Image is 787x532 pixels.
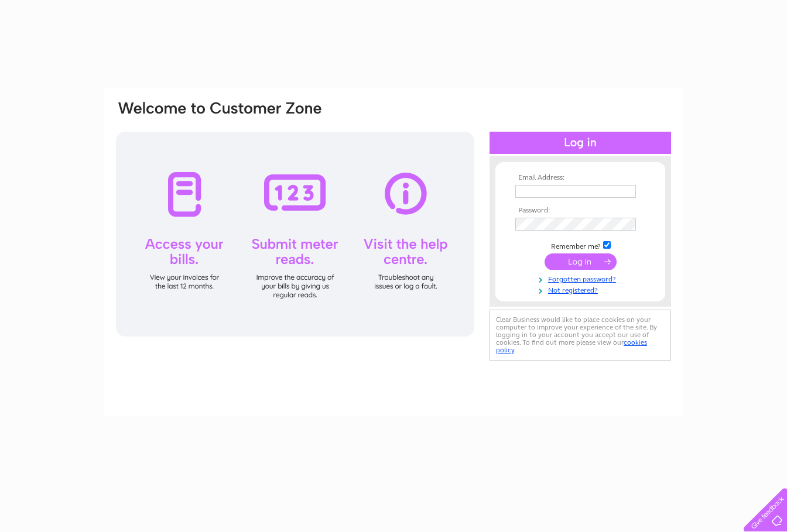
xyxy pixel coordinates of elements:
[490,310,671,361] div: Clear Business would like to place cookies on your computer to improve your experience of the sit...
[512,239,648,251] td: Remember me?
[512,174,648,182] th: Email Address:
[515,273,648,284] a: Forgotten password?
[512,207,648,215] th: Password:
[496,338,647,354] a: cookies policy
[515,284,648,295] a: Not registered?
[545,253,617,270] input: Submit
